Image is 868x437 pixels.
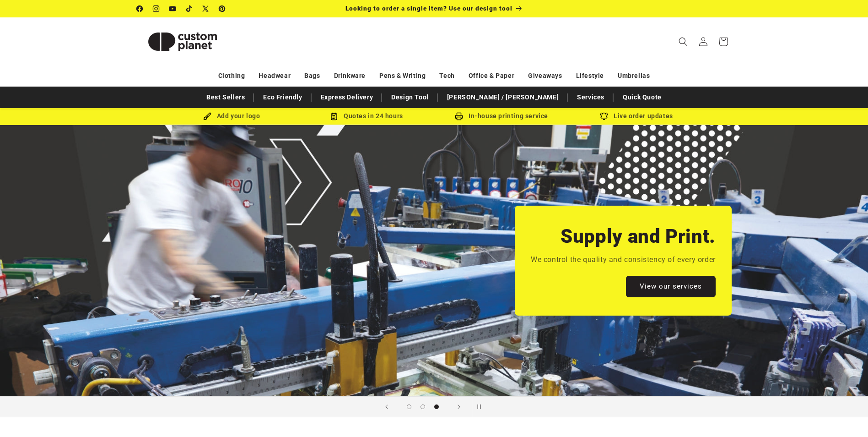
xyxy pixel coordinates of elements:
[626,276,716,297] a: View our services
[259,89,307,105] a: Eco Friendly
[569,110,704,122] div: Live order updates
[377,397,397,417] button: Previous slide
[316,89,378,105] a: Express Delivery
[345,5,512,12] span: Looking to order a single item? Use our design tool
[455,112,463,120] img: In-house printing
[600,112,608,120] img: Order updates
[299,110,434,122] div: Quotes in 24 hours
[576,68,604,84] a: Lifestyle
[402,400,416,414] button: Load slide 1 of 3
[387,89,433,105] a: Design Tool
[330,112,338,120] img: Order Updates Icon
[164,110,299,122] div: Add your logo
[673,32,693,52] summary: Search
[449,397,469,417] button: Next slide
[137,21,228,62] img: Custom Planet
[304,68,320,84] a: Bags
[416,400,430,414] button: Load slide 2 of 3
[618,89,666,105] a: Quick Quote
[334,68,366,84] a: Drinkware
[469,68,514,84] a: Office & Paper
[133,17,232,66] a: Custom Planet
[430,400,443,414] button: Load slide 3 of 3
[202,89,249,105] a: Best Sellers
[528,68,562,84] a: Giveaways
[434,110,569,122] div: In-house printing service
[472,397,492,417] button: Pause slideshow
[618,68,650,84] a: Umbrellas
[572,89,609,105] a: Services
[531,253,716,267] p: We control the quality and consistency of every order
[203,112,211,120] img: Brush Icon
[259,68,291,84] a: Headwear
[561,224,716,249] h2: Supply and Print.
[442,89,563,105] a: [PERSON_NAME] / [PERSON_NAME]
[715,338,868,437] iframe: Chat Widget
[379,68,426,84] a: Pens & Writing
[218,68,245,84] a: Clothing
[439,68,454,84] a: Tech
